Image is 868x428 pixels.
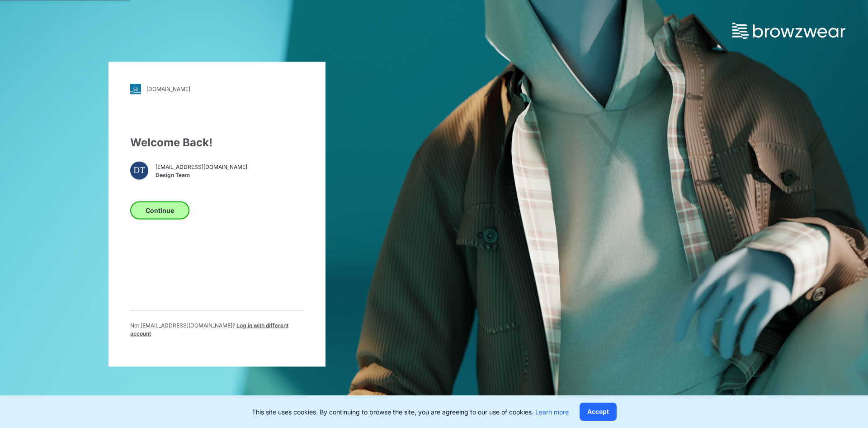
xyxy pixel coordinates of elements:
[580,403,617,421] button: Accept
[130,83,141,94] img: svg+xml;base64,PHN2ZyB3aWR0aD0iMjgiIGhlaWdodD0iMjgiIHZpZXdCb3g9IjAgMCAyOCAyOCIgZmlsbD0ibm9uZSIgeG...
[156,163,247,171] span: [EMAIL_ADDRESS][DOMAIN_NAME]
[156,171,247,179] span: Design Team
[146,86,190,92] div: [DOMAIN_NAME]
[535,408,569,416] a: Learn more
[732,23,845,39] img: browzwear-logo.73288ffb.svg
[252,407,569,417] p: This site uses cookies. By continuing to browse the site, you are agreeing to our use of cookies.
[130,201,189,219] button: Continue
[130,161,148,179] div: DT
[130,83,304,94] a: [DOMAIN_NAME]
[130,321,304,337] p: Not [EMAIL_ADDRESS][DOMAIN_NAME] ?
[130,134,304,150] div: Welcome Back!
